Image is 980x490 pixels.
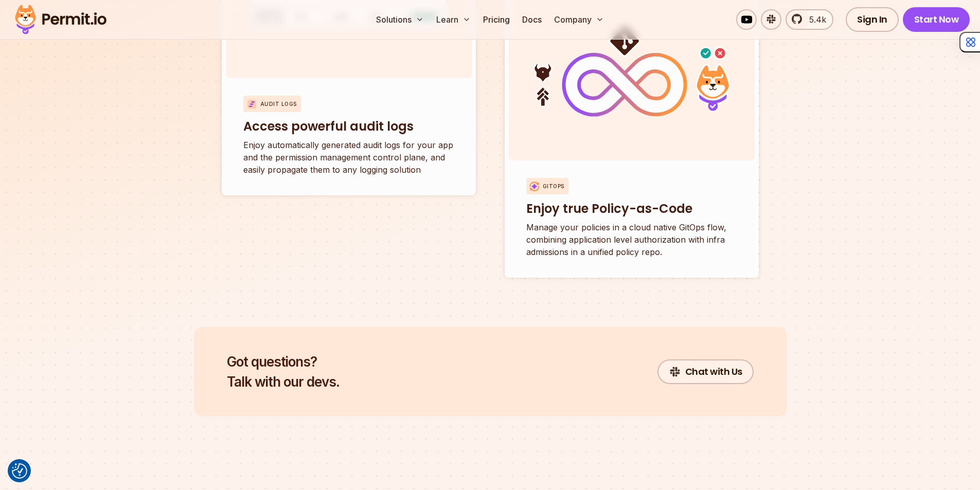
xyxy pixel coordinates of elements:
[518,9,546,30] a: Docs
[846,7,899,32] a: Sign In
[526,221,737,258] p: Manage your policies in a cloud native GitOps flow, combining application level authorization wit...
[432,9,475,30] button: Learn
[550,9,608,30] button: Company
[12,463,27,479] img: Revisit consent button
[543,183,564,190] p: Gitops
[227,352,340,372] span: Got questions?
[260,100,297,108] p: Audit Logs
[243,118,454,135] h3: Access powerful audit logs
[526,201,737,217] h3: Enjoy true Policy-as-Code
[803,13,826,26] span: 5.4k
[372,9,428,30] button: Solutions
[657,359,754,384] a: Chat with Us
[227,352,340,392] h2: Talk with our devs.
[12,463,27,479] button: Consent Preferences
[903,7,970,32] a: Start Now
[10,2,111,37] img: Permit logo
[786,9,833,30] a: 5.4k
[243,139,454,176] p: Enjoy automatically generated audit logs for your app and the permission management control plane...
[479,9,514,30] a: Pricing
